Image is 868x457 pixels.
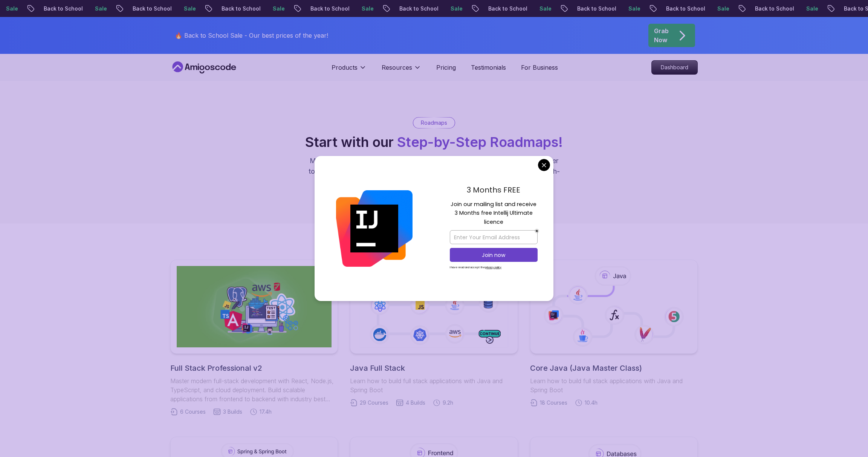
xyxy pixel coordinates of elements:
h2: Start with our [305,135,563,150]
p: Back to School [304,5,356,12]
span: 29 Courses [360,399,388,407]
p: Sale [178,5,202,12]
button: Products [332,63,367,78]
p: Sale [445,5,469,12]
p: Back to School [38,5,89,12]
h2: Java Full Stack [350,363,518,373]
p: Products [332,63,358,72]
p: Dashboard [652,61,697,74]
button: Resources [382,63,421,78]
p: Sale [267,5,291,12]
a: Full Stack Professional v2Full Stack Professional v2Master modern full-stack development with Rea... [170,260,338,416]
p: Resources [382,63,412,72]
p: Sale [711,5,735,12]
p: Sale [622,5,646,12]
img: Full Stack Professional v2 [177,266,332,347]
a: Pricing [436,63,456,72]
p: Grab Now [654,26,669,44]
span: 9.2h [443,399,453,407]
p: Back to School [571,5,622,12]
p: Learn how to build full stack applications with Java and Spring Boot [530,376,698,394]
span: 10.4h [585,399,598,407]
a: Testimonials [471,63,506,72]
span: Step-by-Step Roadmaps! [397,134,563,150]
p: Back to School [127,5,178,12]
p: 🔥 Back to School Sale - Our best prices of the year! [175,31,328,40]
span: 17.4h [260,408,272,416]
p: Back to School [393,5,445,12]
p: Sale [533,5,558,12]
span: 6 Courses [180,408,206,416]
p: Back to School [482,5,533,12]
p: Sale [356,5,380,12]
span: 3 Builds [223,408,242,416]
p: Master in-demand tech skills with our proven learning roadmaps. From beginner to expert, follow s... [307,156,561,187]
p: Back to School [215,5,267,12]
a: Core Java (Java Master Class)Learn how to build full stack applications with Java and Spring Boot... [530,260,698,407]
p: Back to School [749,5,800,12]
h2: Full Stack Professional v2 [170,363,338,373]
p: Master modern full-stack development with React, Node.js, TypeScript, and cloud deployment. Build... [170,376,338,404]
span: 4 Builds [406,399,425,407]
p: Learn how to build full stack applications with Java and Spring Boot [350,376,518,394]
span: 18 Courses [540,399,567,407]
h2: Core Java (Java Master Class) [530,363,698,373]
p: Back to School [660,5,711,12]
a: For Business [521,63,558,72]
a: Java Full StackLearn how to build full stack applications with Java and Spring Boot29 Courses4 Bu... [350,260,518,407]
p: Roadmaps [421,119,447,127]
a: Dashboard [651,60,698,75]
p: Sale [89,5,113,12]
p: Sale [800,5,824,12]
